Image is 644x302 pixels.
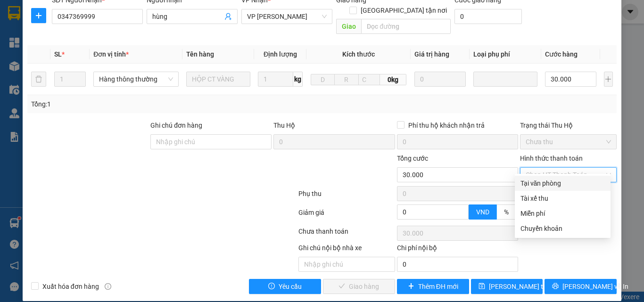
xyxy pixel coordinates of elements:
span: [PERSON_NAME] và In [562,281,628,292]
span: Hàng thông thường [99,72,173,86]
label: Hình thức thanh toán [520,155,583,162]
button: checkGiao hàng [323,279,395,294]
span: [PERSON_NAME] thay đổi [489,281,564,292]
div: Giảm giá [297,207,396,224]
input: Dọc đường [361,19,451,34]
span: exclamation-circle [268,283,275,290]
span: Cước hàng [545,50,578,58]
span: Thu Hộ [273,122,295,129]
input: D [311,74,335,85]
span: Đơn vị tính [93,50,129,58]
button: save[PERSON_NAME] thay đổi [471,279,543,294]
button: exclamation-circleYêu cầu [249,279,321,294]
label: Ghi chú đơn hàng [150,122,202,129]
span: kg [293,72,303,87]
div: Trạng thái Thu Hộ [520,120,617,131]
div: Tài xế thu [520,193,605,204]
span: Phí thu hộ khách nhận trả [405,120,488,131]
button: plusThêm ĐH mới [397,279,469,294]
div: Phụ thu [297,188,396,205]
input: Ghi chú đơn hàng [150,134,272,149]
input: R [334,74,358,85]
button: plus [31,8,46,23]
div: Chi phí nội bộ [397,243,518,257]
span: % [504,208,509,216]
span: Kích thước [342,50,375,58]
span: Tổng cước [397,155,428,162]
span: plus [408,283,414,290]
span: VND [476,208,489,216]
div: Tổng: 1 [31,99,249,109]
input: VD: Bàn, Ghế [186,72,250,87]
input: C [358,74,380,85]
span: printer [552,283,559,290]
input: 0 [414,72,466,87]
span: info-circle [105,283,111,290]
div: Ghi chú nội bộ nhà xe [298,243,395,257]
span: Định lượng [264,50,297,58]
span: VP Võ Chí Công [247,9,327,24]
span: Giá trị hàng [414,50,449,58]
span: Xuất hóa đơn hàng [39,281,103,292]
span: user-add [224,13,232,20]
div: Tại văn phòng [520,178,605,188]
span: Chưa thu [526,135,611,149]
span: save [479,283,485,290]
span: Tên hàng [186,50,214,58]
input: Cước giao hàng [454,9,522,24]
button: printer[PERSON_NAME] và In [545,279,617,294]
th: Loại phụ phí [470,45,541,64]
span: 0kg [380,74,407,85]
span: plus [32,12,46,19]
div: Chuyển khoản [520,223,605,234]
button: plus [604,72,613,87]
div: Chưa thanh toán [297,226,396,243]
button: delete [31,72,46,87]
input: Nhập ghi chú [298,257,395,272]
span: Chọn HT Thanh Toán [526,168,611,182]
div: Miễn phí [520,208,605,219]
span: Yêu cầu [279,281,302,292]
span: Thêm ĐH mới [418,281,458,292]
span: Giao [336,19,361,34]
span: [GEOGRAPHIC_DATA] tận nơi [357,5,451,16]
span: SL [54,50,62,58]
